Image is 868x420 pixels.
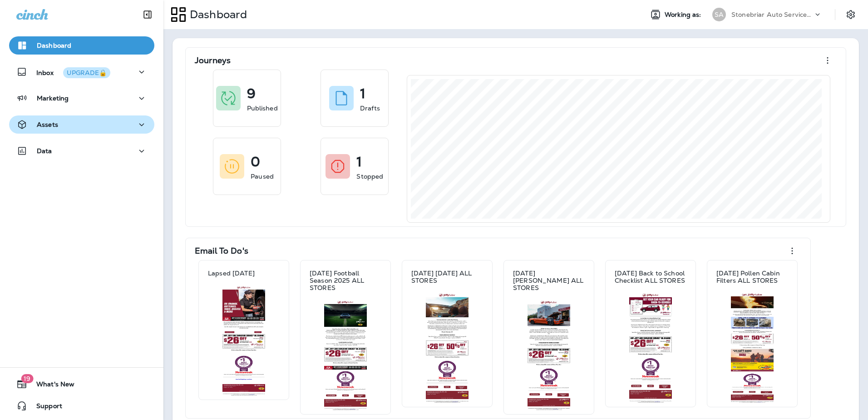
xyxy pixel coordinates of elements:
p: [DATE] Back to School Checklist ALL STORES [615,270,686,284]
p: Stopped [356,172,383,181]
p: Paused [251,172,274,181]
p: [DATE] [DATE] ALL STORES [411,270,483,284]
span: Working as: [665,11,703,19]
p: 1 [360,89,365,98]
p: 0 [251,157,260,166]
p: Published [247,104,278,113]
button: 19What's New [9,375,154,393]
button: Assets [9,115,154,134]
p: Email To Do's [195,246,248,255]
p: [DATE] [PERSON_NAME] ALL STORES [513,270,585,291]
div: SA [712,8,726,21]
button: UPGRADE🔒 [63,67,110,78]
p: 1 [356,157,362,166]
p: 9 [247,89,256,98]
img: 6941e097-22c9-4507-966a-73cc60e0983b.jpg [513,300,585,410]
img: 9ca467fc-7aa4-4027-83de-4c3132a49e54.jpg [411,293,483,403]
button: Support [9,397,154,415]
p: Drafts [360,104,380,113]
button: Dashboard [9,36,154,55]
button: Data [9,142,154,160]
p: Stonebriar Auto Services Group [731,11,813,18]
span: 19 [21,374,33,383]
img: 45cd9b67-1bc2-48c0-9c01-5d3cc7d141bc.jpg [716,293,789,403]
p: [DATE] Football Season 2025 ALL STORES [310,270,381,291]
p: Inbox [36,67,110,77]
p: Dashboard [37,42,71,49]
span: What's New [27,380,74,391]
button: Collapse Sidebar [135,5,160,24]
p: Assets [37,121,58,128]
div: UPGRADE🔒 [67,70,107,76]
button: Marketing [9,89,154,107]
button: InboxUPGRADE🔒 [9,63,154,81]
p: Data [37,147,52,155]
img: 27a03246-8294-4837-b206-3c24d6577754.jpg [207,286,280,396]
img: 41bd7329-a9f5-4d70-bdf6-0960bd2260f9.jpg [614,293,687,403]
p: Marketing [37,95,69,102]
p: [DATE] Pollen Cabin Filters ALL STORES [716,270,788,284]
span: Support [27,402,62,413]
img: 986bdd0a-d86c-4734-9ff3-f19804d81379.jpg [309,300,382,410]
p: Lapsed [DATE] [208,270,255,277]
p: Dashboard [186,8,247,21]
button: Settings [843,6,859,23]
p: Journeys [195,56,231,65]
